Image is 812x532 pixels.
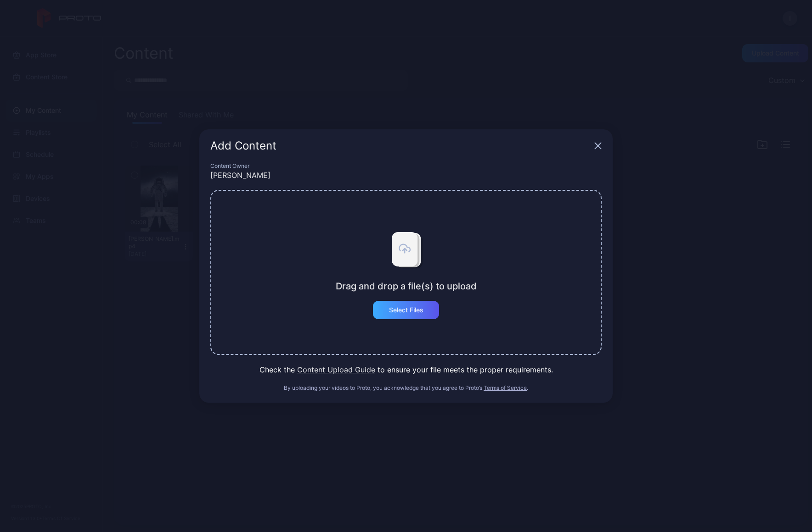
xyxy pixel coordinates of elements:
button: Terms of Service [484,384,527,392]
button: Content Upload Guide [297,364,375,375]
div: Drag and drop a file(s) to upload [336,281,477,292]
div: Add Content [210,140,591,151]
div: Check the to ensure your file meets the proper requirements. [210,364,602,375]
button: Select Files [373,301,439,319]
div: By uploading your videos to Proto, you acknowledge that you agree to Proto’s . [210,384,602,392]
div: Select Files [389,306,423,314]
div: [PERSON_NAME] [210,170,602,181]
div: Content Owner [210,162,602,170]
